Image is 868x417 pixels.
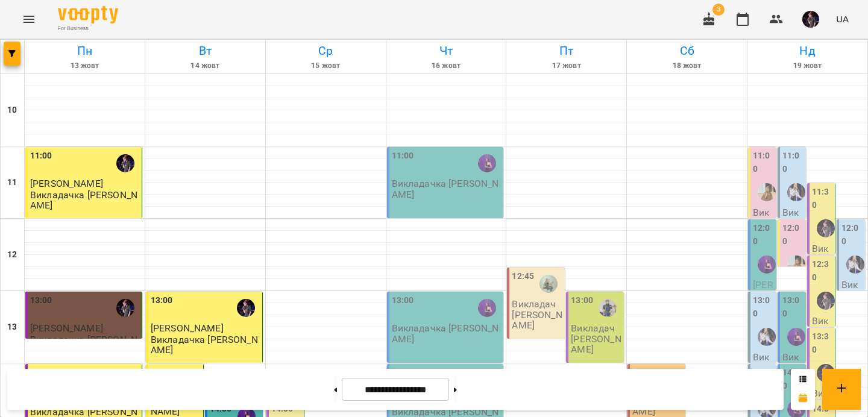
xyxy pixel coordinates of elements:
h6: Сб [629,42,745,60]
label: 13:00 [571,294,593,307]
h6: Ср [268,42,384,60]
label: 11:00 [782,149,804,175]
label: 13:30 [812,330,832,356]
img: Божена Поліщук [787,328,805,346]
label: 12:30 [812,258,832,284]
p: Викладач [PERSON_NAME] [512,299,562,330]
p: Викладачка [PERSON_NAME] [392,323,502,344]
label: 11:30 [812,186,832,212]
p: Викладачка [PERSON_NAME] [841,280,863,363]
p: Викладачка [PERSON_NAME] [151,334,260,356]
img: Божена Поліщук [478,299,496,317]
h6: 14 жовт [147,60,263,72]
label: 13:00 [392,294,414,307]
h6: Чт [388,42,505,60]
label: 12:45 [512,270,534,283]
h6: 16 жовт [388,60,505,72]
img: Voopty Logo [58,6,118,24]
h6: 17 жовт [508,60,624,72]
label: 11:00 [30,149,52,163]
h6: Вт [147,42,263,60]
img: Діна [758,183,776,201]
label: 12:00 [782,222,804,248]
label: 13:00 [782,294,804,320]
span: [PERSON_NAME] [30,322,103,334]
p: Викладачка [PERSON_NAME] [30,190,139,211]
p: Викладачка [PERSON_NAME] [782,207,804,290]
h6: 18 жовт [629,60,745,72]
img: Олександра [539,275,558,293]
h6: 15 жовт [268,60,384,72]
span: [PERSON_NAME] [753,279,773,322]
span: [PERSON_NAME] [30,178,103,189]
label: 12:00 [753,222,774,248]
img: Божена Поліщук [478,154,496,172]
span: 3 [712,4,725,16]
h6: 10 [7,104,17,117]
img: Діна [787,256,805,274]
p: Викладач [PERSON_NAME] [571,323,621,354]
h6: Пт [508,42,624,60]
h6: Пн [27,42,143,60]
h6: 13 жовт [27,60,143,72]
p: Викладачка [PERSON_NAME] [30,334,139,356]
p: Викладачка [PERSON_NAME] [392,178,502,199]
img: Ольга [787,183,805,201]
p: Викладачка [PERSON_NAME] [812,243,832,327]
h6: 11 [7,176,17,189]
label: 11:00 [753,149,774,175]
img: Валерія [817,292,835,310]
img: 8276bec19c5157bc2c622fc3527ef7c3.png [802,11,819,28]
label: 13:00 [30,294,52,307]
img: Божена Поліщук [758,256,776,274]
h6: 12 [7,248,17,262]
span: [PERSON_NAME] [151,322,224,334]
img: Валерія [237,299,255,317]
label: 11:00 [392,149,414,163]
label: 12:00 [841,222,863,248]
img: Валерія [116,299,134,317]
img: Ольга [758,328,776,346]
span: UA [836,13,849,25]
img: Валерія [817,219,835,237]
img: Валерія [116,154,134,172]
p: Викладачка [PERSON_NAME] [753,207,774,290]
button: UA [831,8,854,30]
p: Викладачка [PERSON_NAME] [812,316,832,399]
h6: Нд [749,42,866,60]
img: Ольга [846,256,864,274]
label: 13:00 [151,294,173,307]
label: 13:00 [753,294,774,320]
span: For Business [58,25,118,33]
img: Сергій [599,299,617,317]
h6: 19 жовт [749,60,866,72]
h6: 13 [7,321,17,334]
button: Menu [14,5,43,34]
